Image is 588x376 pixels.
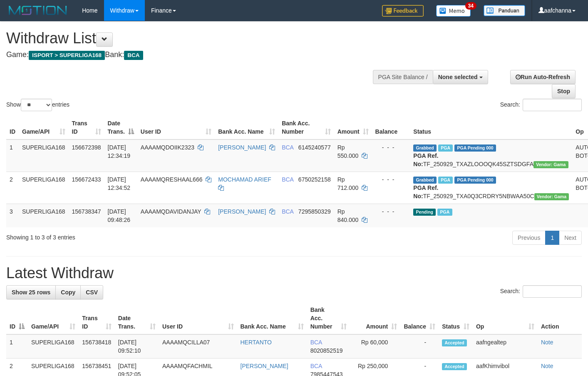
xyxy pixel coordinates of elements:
[534,193,569,200] span: Vendor URL: https://trx31.1velocity.biz
[104,116,137,139] th: Date Trans.: activate to sort column descending
[375,207,407,216] div: - - -
[72,208,101,215] span: 156738347
[108,176,131,191] span: [DATE] 12:34:52
[512,231,546,245] a: Previous
[79,302,114,334] th: Trans ID: activate to sort column ascending
[375,143,407,152] div: - - -
[413,152,438,167] b: PGA Ref. No:
[533,161,568,168] span: Vendor URL: https://trx31.1velocity.biz
[410,139,572,172] td: TF_250929_TXAZLOOOQK45SZTSDGFA
[439,302,473,334] th: Status: activate to sort column ascending
[108,208,131,223] span: [DATE] 09:48:26
[6,172,19,204] td: 2
[559,231,582,245] a: Next
[433,70,488,84] button: None selected
[298,208,331,215] span: Copy 7295850329 to clipboard
[350,302,400,334] th: Amount: activate to sort column ascending
[79,334,114,359] td: 156738418
[6,30,384,47] h1: Withdraw List
[6,285,56,299] a: Show 25 rows
[86,289,98,296] span: CSV
[510,70,576,84] a: Run Auto-Refresh
[282,176,293,183] span: BCA
[436,5,471,17] img: Button%20Memo.svg
[6,334,28,359] td: 1
[19,116,69,139] th: Game/API: activate to sort column ascending
[6,51,384,59] h4: Game: Bank:
[382,5,424,17] img: Feedback.jpg
[28,334,79,359] td: SUPERLIGA168
[473,302,538,334] th: Op: activate to sort column ascending
[410,172,572,204] td: TF_250929_TXA0Q3CRDRY5NBWAA50C
[473,334,538,359] td: aafngealtep
[55,285,81,299] a: Copy
[523,285,582,298] input: Search:
[350,334,400,359] td: Rp 60,000
[115,334,159,359] td: [DATE] 09:52:10
[454,177,496,184] span: PGA Pending
[278,116,334,139] th: Bank Acc. Number: activate to sort column ascending
[298,176,331,183] span: Copy 6750252158 to clipboard
[19,172,69,204] td: SUPERLIGA168
[373,70,433,84] div: PGA Site Balance /
[21,99,52,111] select: Showentries
[6,265,582,281] h1: Latest Withdraw
[72,144,101,151] span: 156672398
[61,289,75,296] span: Copy
[438,177,453,184] span: Marked by aafsoycanthlai
[282,144,293,151] span: BCA
[400,334,439,359] td: -
[337,144,359,159] span: Rp 550.000
[141,208,201,215] span: AAAAMQDAVIDANJAY
[69,116,104,139] th: Trans ID: activate to sort column ascending
[6,4,69,17] img: MOTION_logo.png
[552,84,576,98] a: Stop
[500,285,582,298] label: Search:
[375,175,407,184] div: - - -
[541,339,553,346] a: Note
[218,144,266,151] a: [PERSON_NAME]
[6,302,28,334] th: ID: activate to sort column descending
[141,144,194,151] span: AAAAMQDOIIK2323
[310,347,343,354] span: Copy 8020852519 to clipboard
[413,209,436,216] span: Pending
[438,144,453,152] span: Marked by aafsoycanthlai
[115,302,159,334] th: Date Trans.: activate to sort column ascending
[454,144,496,152] span: PGA Pending
[538,302,582,334] th: Action
[337,176,359,191] span: Rp 712.000
[372,116,410,139] th: Balance
[307,302,350,334] th: Bank Acc. Number: activate to sort column ascending
[237,302,307,334] th: Bank Acc. Name: activate to sort column ascending
[413,184,438,199] b: PGA Ref. No:
[6,139,19,172] td: 1
[159,334,237,359] td: AAAAMQCILLA07
[465,2,476,10] span: 34
[28,302,79,334] th: Game/API: activate to sort column ascending
[6,230,239,242] div: Showing 1 to 3 of 3 entries
[218,176,271,183] a: MOCHAMAD ARIEF
[137,116,215,139] th: User ID: activate to sort column ascending
[438,74,478,80] span: None selected
[80,285,103,299] a: CSV
[442,363,467,370] span: Accepted
[310,363,322,369] span: BCA
[218,208,266,215] a: [PERSON_NAME]
[337,208,359,223] span: Rp 840.000
[6,116,19,139] th: ID
[545,231,559,245] a: 1
[541,363,553,369] a: Note
[19,139,69,172] td: SUPERLIGA168
[442,339,467,346] span: Accepted
[6,204,19,227] td: 3
[108,144,131,159] span: [DATE] 12:34:19
[124,51,143,60] span: BCA
[282,208,293,215] span: BCA
[334,116,372,139] th: Amount: activate to sort column ascending
[215,116,278,139] th: Bank Acc. Name: activate to sort column ascending
[241,363,288,369] a: [PERSON_NAME]
[298,144,331,151] span: Copy 6145240577 to clipboard
[6,99,69,111] label: Show entries
[159,302,237,334] th: User ID: activate to sort column ascending
[29,51,105,60] span: ISPORT > SUPERLIGA168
